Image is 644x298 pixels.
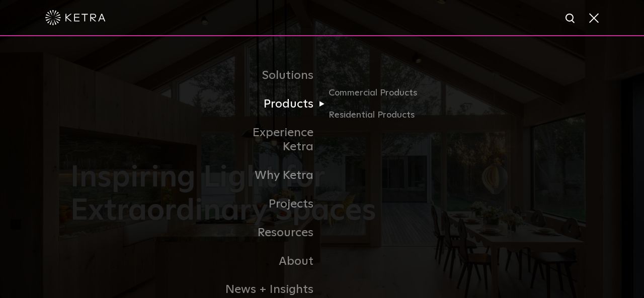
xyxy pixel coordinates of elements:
img: ketra-logo-2019-white [45,10,106,25]
a: Products [219,90,322,119]
a: Commercial Products [329,86,425,108]
img: search icon [565,13,577,25]
a: Experience Ketra [219,119,322,162]
a: Resources [219,219,322,247]
a: Solutions [219,61,322,90]
a: Residential Products [329,108,425,123]
a: Why Ketra [219,161,322,190]
a: About [219,247,322,276]
a: Projects [219,190,322,219]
